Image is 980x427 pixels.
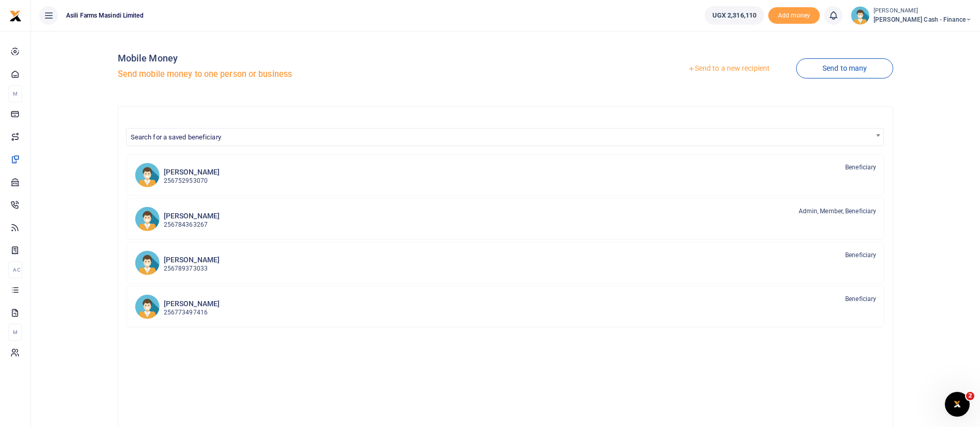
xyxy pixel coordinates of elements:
li: M [8,324,22,341]
a: profile-user [PERSON_NAME] [PERSON_NAME] Cash - Finance [851,6,972,25]
span: UGX 2,316,110 [712,10,756,21]
span: Beneficiary [845,163,876,172]
h4: Mobile Money [118,53,502,64]
a: EM [PERSON_NAME] 256752953070 Beneficiary [127,154,885,196]
a: DK [PERSON_NAME] 256784363267 Admin, Member, Beneficiary [127,198,885,240]
span: Asili Farms Masindi Limited [62,11,148,20]
img: logo-small [9,10,22,22]
span: Add money [768,7,820,24]
li: Toup your wallet [768,7,820,24]
p: 256752953070 [164,176,220,186]
h6: [PERSON_NAME] [164,256,220,264]
iframe: Intercom live chat [945,392,970,417]
img: profile-user [851,6,869,25]
a: UGX 2,316,110 [705,6,764,25]
span: [PERSON_NAME] Cash - Finance [874,15,972,24]
p: 256789373033 [164,264,220,274]
p: 256773497416 [164,308,220,318]
li: Ac [8,261,22,278]
span: 2 [966,392,974,400]
span: Search for a saved beneficiary [131,133,221,141]
li: Wallet ballance [701,6,768,25]
h6: [PERSON_NAME] [164,168,220,177]
img: Wn [135,294,160,319]
h5: Send mobile money to one person or business [118,69,502,80]
a: Send to many [796,58,893,78]
a: PK [PERSON_NAME] 256789373033 Beneficiary [127,242,885,283]
span: Search for a saved beneficiary [127,129,884,145]
h6: [PERSON_NAME] [164,299,220,308]
span: Beneficiary [845,294,876,304]
span: Search for a saved beneficiary [126,128,884,146]
img: EM [135,163,160,187]
p: 256784363267 [164,220,220,230]
small: [PERSON_NAME] [874,7,972,15]
a: Send to a new recipient [661,59,796,78]
a: Wn [PERSON_NAME] 256773497416 Beneficiary [127,286,885,327]
span: Beneficiary [845,250,876,260]
a: logo-small logo-large logo-large [9,11,22,19]
img: DK [135,207,160,231]
img: PK [135,250,160,275]
a: Add money [768,11,820,19]
li: M [8,85,22,102]
span: Admin, Member, Beneficiary [799,207,877,216]
h6: [PERSON_NAME] [164,212,220,220]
